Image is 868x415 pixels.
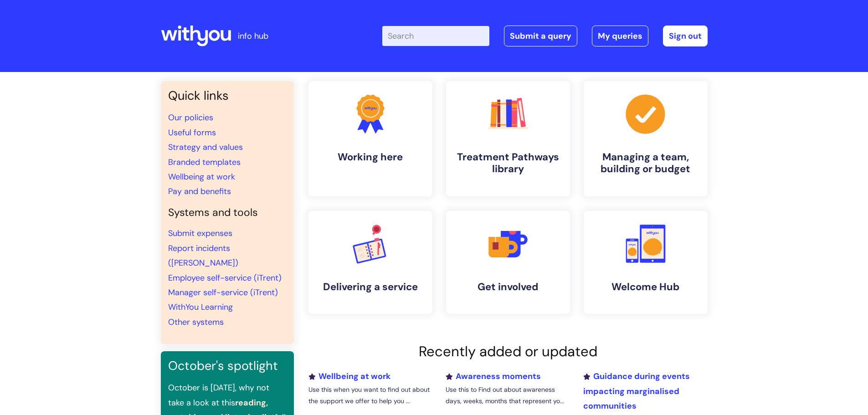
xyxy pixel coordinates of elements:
[446,211,570,314] a: Get involved
[168,142,243,153] a: Strategy and values
[316,151,425,163] h4: Working here
[168,88,287,103] h3: Quick links
[308,384,432,407] p: Use this when you want to find out about the support we offer to help you ...
[583,371,690,411] a: Guidance during events impacting marginalised communities
[168,317,224,328] a: Other systems
[168,243,238,268] a: Report incidents ([PERSON_NAME])
[168,272,282,283] a: Employee self-service (iTrent)
[591,281,700,293] h4: Welcome Hub
[453,281,563,293] h4: Get involved
[504,26,577,46] a: Submit a query
[168,157,241,168] a: Branded templates
[308,81,432,196] a: Working here
[168,127,216,138] a: Useful forms
[168,206,287,219] h4: Systems and tools
[316,281,425,293] h4: Delivering a service
[446,81,570,196] a: Treatment Pathways library
[663,26,708,46] a: Sign out
[584,211,708,314] a: Welcome Hub
[308,371,390,382] a: Wellbeing at work
[168,287,278,298] a: Manager self-service (iTrent)
[168,171,235,182] a: Wellbeing at work
[168,359,287,373] h3: October's spotlight
[238,29,268,43] p: info hub
[584,81,708,196] a: Managing a team, building or budget
[168,302,233,313] a: WithYou Learning
[168,186,231,197] a: Pay and benefits
[308,343,708,360] h2: Recently added or updated
[382,26,489,46] input: Search
[168,112,213,123] a: Our policies
[591,151,700,175] h4: Managing a team, building or budget
[382,26,708,46] div: | -
[446,384,570,407] p: Use this to Find out about awareness days, weeks, months that represent yo...
[168,228,232,239] a: Submit expenses
[446,371,541,382] a: Awareness moments
[308,211,432,314] a: Delivering a service
[592,26,648,46] a: My queries
[453,151,563,175] h4: Treatment Pathways library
